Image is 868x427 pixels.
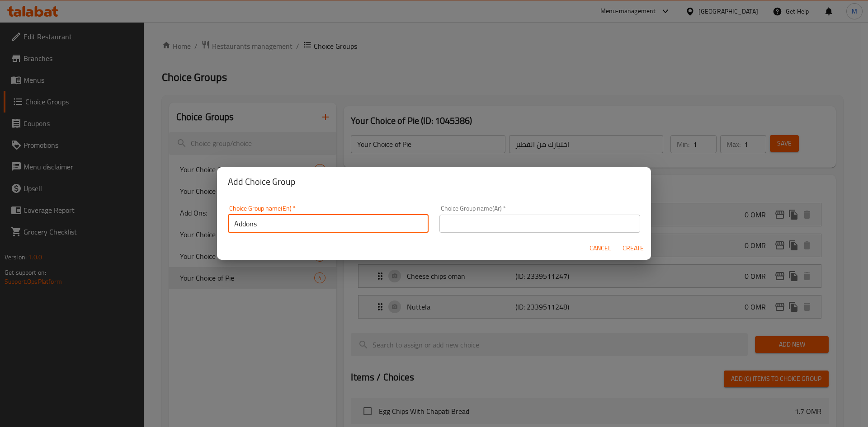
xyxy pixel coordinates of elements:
[586,240,615,257] button: Cancel
[228,215,429,233] input: Please enter Choice Group name(en)
[622,243,644,254] span: Create
[439,215,640,233] input: Please enter Choice Group name(ar)
[228,174,640,189] h2: Add Choice Group
[618,240,647,257] button: Create
[590,243,611,254] span: Cancel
